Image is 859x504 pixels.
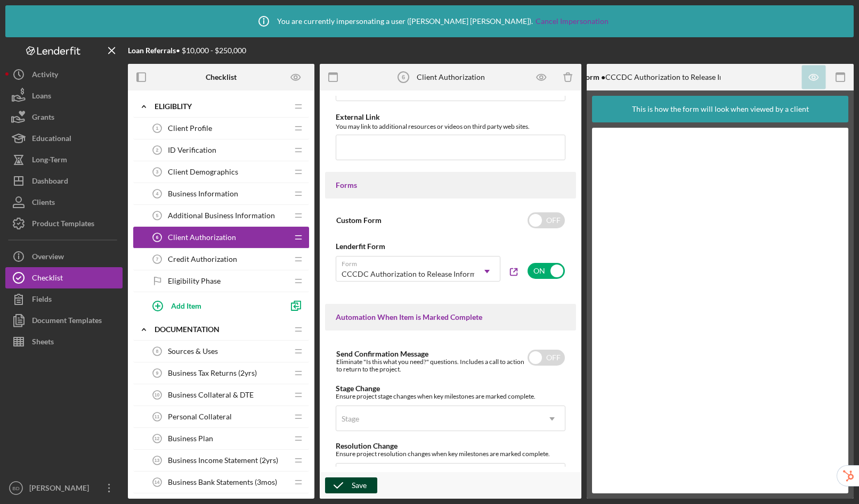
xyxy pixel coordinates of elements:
[168,369,257,377] span: Business Tax Returns (2yrs)
[156,213,159,218] tspan: 5
[156,169,159,175] tspan: 3
[155,325,288,334] div: Documentation
[156,257,159,262] tspan: 7
[336,121,565,132] div: You may link to additional resources or videos on third party web sites.
[336,442,565,450] div: Resolution Change
[632,96,809,122] div: This is how the form will look when viewed by a client
[128,46,246,55] div: • $10,000 - $250,000
[336,349,428,358] label: Send Confirmation Message
[168,124,212,133] span: Client Profile
[536,17,609,26] a: Cancel Impersonation
[156,349,159,354] tspan: 8
[168,434,213,443] span: Business Plan
[206,73,237,81] b: Checklist
[155,392,160,398] tspan: 10
[5,477,123,499] button: BD[PERSON_NAME]
[342,415,359,423] div: Stage
[171,295,201,316] div: Add Item
[9,9,219,20] body: Rich Text Area. Press ALT-0 for help.
[144,295,282,316] button: Add Item
[156,126,159,131] tspan: 1
[336,216,382,225] label: Custom Form
[342,270,493,278] div: CCCDC Authorization to Release Information
[12,485,19,491] text: BD
[401,74,404,80] tspan: 6
[32,331,54,355] div: Sheets
[156,235,159,240] tspan: 6
[168,255,237,263] span: Credit Authorization
[336,242,385,251] b: Lenderfit Form
[5,331,123,352] button: Sheets
[250,8,609,35] div: You are currently impersonating a user ( [PERSON_NAME] [PERSON_NAME] ).
[156,191,159,196] tspan: 4
[155,102,288,111] div: Eligiblity
[156,147,159,153] tspan: 2
[155,458,160,463] tspan: 13
[128,46,176,55] b: Loan Referrals
[284,65,308,89] button: Preview as
[168,189,238,198] span: Business Information
[168,456,278,465] span: Business Income Statement (2yrs)
[168,168,238,176] span: Client Demographics
[325,477,377,493] button: Save
[168,233,236,242] span: Client Authorization
[168,146,216,154] span: ID Verification
[336,393,565,400] div: Ensure project stage changes when key milestones are marked complete.
[168,347,218,356] span: Sources & Uses
[417,73,485,81] div: Client Authorization
[336,384,565,393] div: Stage Change
[168,478,277,486] span: Business Bank Statements (3mos)
[352,477,367,493] div: Save
[550,73,757,81] div: CCCDC Authorization to Release Information
[27,477,96,501] div: [PERSON_NAME]
[336,358,528,373] div: Eliminate "Is this what you need?" questions. Includes a call to action to return to the project.
[155,480,160,485] tspan: 14
[336,113,565,121] div: External Link
[168,277,221,285] span: Eligibility Phase
[155,436,160,441] tspan: 12
[336,450,565,458] div: Ensure project resolution changes when key milestones are marked complete.
[168,391,254,399] span: Business Collateral & DTE
[155,414,160,419] tspan: 11
[156,370,159,376] tspan: 9
[168,412,232,421] span: Personal Collateral
[336,313,565,321] div: Automation When Item is Marked Complete
[336,181,565,189] div: Forms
